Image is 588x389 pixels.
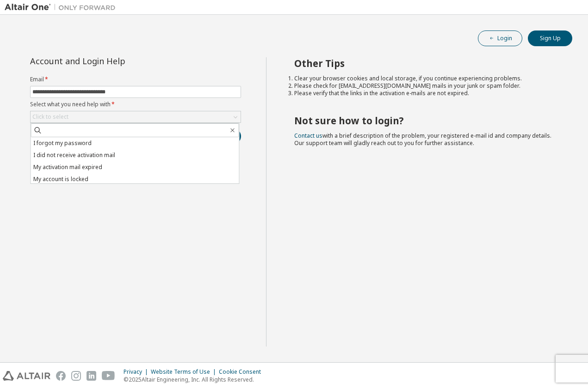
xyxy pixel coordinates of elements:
[151,368,219,376] div: Website Terms of Use
[294,115,556,127] h2: Not sure how to login?
[30,101,241,108] label: Select what you need help with
[87,371,96,381] img: linkedin.svg
[56,371,66,381] img: facebook.svg
[528,30,572,46] button: Sign Up
[478,30,522,46] button: Login
[32,113,68,121] div: Click to select
[102,371,115,381] img: youtube.svg
[219,368,266,376] div: Cookie Consent
[31,111,241,122] div: Click to select
[5,3,120,12] img: Altair One
[294,75,556,82] li: Clear your browser cookies and local storage, if you continue experiencing problems.
[3,371,50,381] img: altair_logo.svg
[124,376,266,383] p: © 2025 Altair Engineering, Inc. All Rights Reserved.
[294,82,556,90] li: Please check for [EMAIL_ADDRESS][DOMAIN_NAME] mails in your junk or spam folder.
[30,57,199,65] div: Account and Login Help
[31,137,239,149] li: I forgot my password
[294,57,556,69] h2: Other Tips
[71,371,81,381] img: instagram.svg
[294,132,322,140] a: Contact us
[294,90,556,97] li: Please verify that the links in the activation e-mails are not expired.
[124,368,151,376] div: Privacy
[30,76,241,83] label: Email
[294,132,551,147] span: with a brief description of the problem, your registered e-mail id and company details. Our suppo...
